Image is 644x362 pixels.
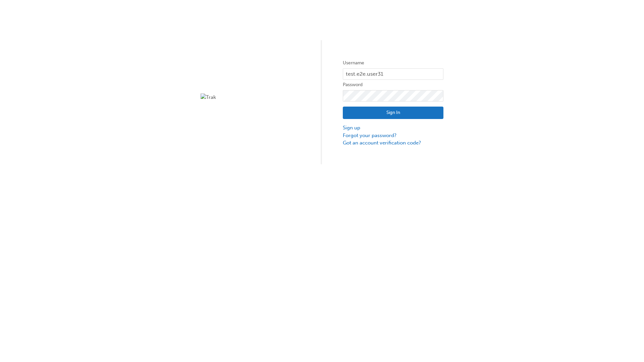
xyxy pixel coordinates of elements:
[201,94,301,101] img: Trak
[343,68,443,80] input: Username
[343,59,443,67] label: Username
[343,132,443,139] a: Forgot your password?
[343,81,443,89] label: Password
[343,107,443,119] button: Sign In
[343,124,443,132] a: Sign up
[343,139,443,147] a: Got an account verification code?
